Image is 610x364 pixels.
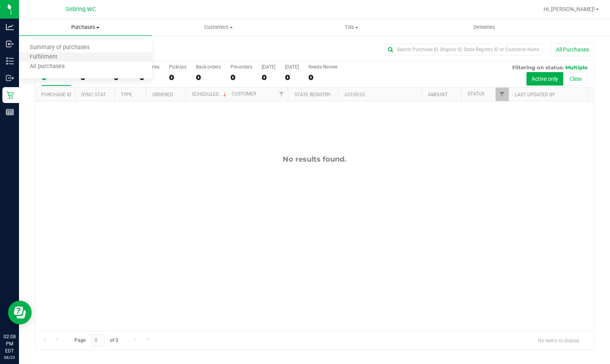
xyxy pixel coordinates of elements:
[196,64,221,70] div: Back-orders
[19,24,152,31] span: Purchases
[68,334,125,347] span: Page of 0
[19,63,75,70] span: All purchases
[285,64,299,70] div: [DATE]
[512,64,564,71] span: Filtering on status:
[152,24,285,31] span: Customers
[428,92,448,97] a: Amount
[230,73,252,82] div: 0
[564,72,587,86] button: Clear
[285,73,299,82] div: 0
[230,64,252,70] div: Pre-orders
[152,92,173,97] a: Ordered
[384,44,543,55] input: Search Purchase ID, Original ID, State Registry ID or Customer Name...
[152,19,285,36] a: Customers
[543,6,595,12] span: Hi, [PERSON_NAME]!
[551,43,594,56] button: All Purchases
[262,73,276,82] div: 0
[8,301,32,324] iframe: Resource center
[6,74,14,82] inline-svg: Outbound
[515,92,555,97] a: Last Updated By
[285,19,418,36] a: Tills
[6,91,14,99] inline-svg: Retail
[532,334,586,346] span: No items to display
[4,333,15,354] p: 02:08 PM EDT
[308,64,338,70] div: Needs Review
[6,23,14,31] inline-svg: Analytics
[19,44,100,51] span: Summary of purchases
[6,40,14,48] inline-svg: Inbound
[196,73,221,82] div: 0
[262,64,276,70] div: [DATE]
[285,24,418,31] span: Tills
[41,92,71,97] a: Purchase ID
[565,64,587,71] span: Multiple
[275,88,288,101] a: Filter
[19,54,68,61] span: Fulfillment
[6,108,14,116] inline-svg: Reports
[121,92,132,97] a: Type
[169,73,186,82] div: 0
[192,91,228,97] a: Scheduled
[232,91,256,97] a: Customer
[4,354,15,360] p: 08/23
[295,92,336,97] a: State Registry ID
[308,73,338,82] div: 0
[467,91,485,97] a: Status
[526,72,563,86] button: Active only
[66,6,96,13] span: Sebring WC
[81,92,112,97] a: Sync Status
[418,19,551,36] a: Deliveries
[169,64,186,70] div: PickUps
[338,88,422,101] th: Address
[6,57,14,65] inline-svg: Inventory
[35,155,594,164] div: No results found.
[496,88,509,101] a: Filter
[19,19,152,36] a: Purchases Summary of purchases Fulfillment All purchases
[463,24,506,31] span: Deliveries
